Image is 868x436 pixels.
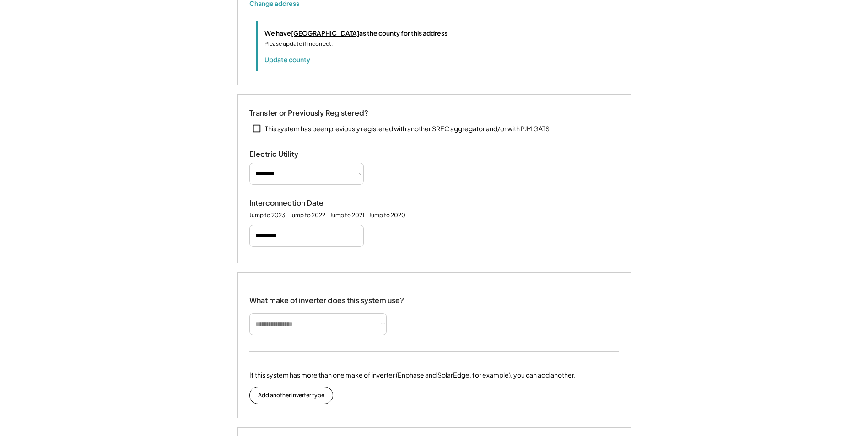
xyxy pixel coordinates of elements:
[249,387,333,404] button: Add another inverter type
[330,212,364,219] div: Jump to 2021
[291,29,359,37] u: [GEOGRAPHIC_DATA]
[249,287,404,307] div: What make of inverter does this system use?
[264,55,310,64] button: Update county
[264,28,447,38] div: We have as the county for this address
[290,212,325,219] div: Jump to 2022
[249,108,368,118] div: Transfer or Previously Registered?
[369,212,405,219] div: Jump to 2020
[249,370,576,380] div: If this system has more than one make of inverter (Enphase and SolarEdge, for example), you can a...
[264,40,333,48] div: Please update if incorrect.
[249,212,285,219] div: Jump to 2023
[265,124,550,133] div: This system has been previously registered with another SREC aggregator and/or with PJM GATS
[249,198,341,208] div: Interconnection Date
[249,149,341,159] div: Electric Utility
